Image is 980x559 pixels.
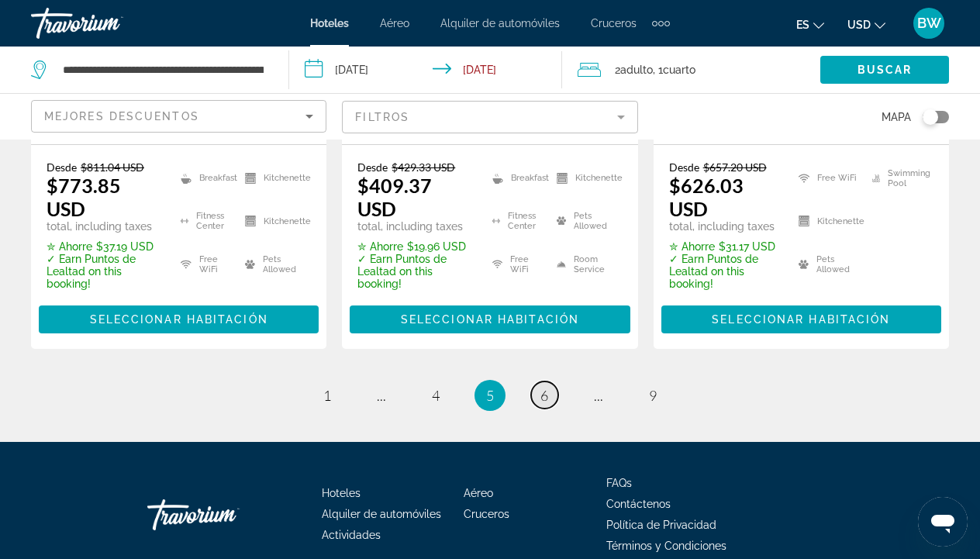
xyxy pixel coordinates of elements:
[652,11,670,36] button: Extra navigation items
[649,387,657,404] span: 9
[663,64,695,76] span: Cuarto
[847,19,871,31] span: USD
[47,220,161,233] p: total, including taxes
[90,313,268,326] span: Seleccionar habitación
[485,247,549,282] li: Free WiFi
[485,204,549,240] li: Fitness Center
[485,160,549,196] li: Breakfast
[357,174,432,220] ins: $409.37 USD
[350,309,630,326] a: Seleccionar habitación
[44,107,313,126] mat-select: Sort by
[917,16,941,31] span: BW
[549,247,623,282] li: Room Service
[147,492,302,538] a: Travorium
[173,204,237,240] li: Fitness Center
[669,240,779,253] p: $31.17 USD
[911,110,949,124] button: Toggle map
[392,160,455,174] del: $429.33 USD
[712,313,890,326] span: Seleccionar habitación
[540,387,548,404] span: 6
[562,47,820,93] button: Travelers: 2 adults, 0 children
[661,309,941,326] a: Seleccionar habitación
[310,17,349,29] a: Hoteles
[39,305,319,333] button: Seleccionar habitación
[796,13,824,36] button: Change language
[357,253,472,290] p: ✓ Earn Puntos de Lealtad on this booking!
[289,47,563,93] button: Check-in date: Oct 2, 2025 Check-out date: Oct 5, 2025
[791,247,864,282] li: Pets Allowed
[606,519,716,531] a: Política de Privacidad
[591,17,637,29] a: Cruceros
[606,540,726,552] a: Términos y Condiciones
[173,247,237,282] li: Free WiFi
[357,240,472,253] p: $19.96 USD
[464,508,509,520] a: Cruceros
[322,508,441,520] a: Alquiler de automóviles
[47,240,92,253] span: ✮ Ahorre
[322,529,381,541] a: Actividades
[606,498,671,510] a: Contáctenos
[380,17,409,29] a: Aéreo
[401,313,579,326] span: Seleccionar habitación
[594,387,603,404] span: ...
[820,56,949,84] button: Buscar
[357,240,403,253] span: ✮ Ahorre
[796,19,809,31] span: es
[791,160,864,196] li: Free WiFi
[653,59,695,81] span: , 1
[669,160,699,174] span: Desde
[377,387,386,404] span: ...
[669,220,779,233] p: total, including taxes
[486,387,494,404] span: 5
[237,247,311,282] li: Pets Allowed
[31,380,949,411] nav: Pagination
[703,160,767,174] del: $657.20 USD
[39,309,319,326] a: Seleccionar habitación
[669,240,715,253] span: ✮ Ahorre
[918,497,968,547] iframe: Botón para iniciar la ventana de mensajería
[432,387,440,404] span: 4
[350,305,630,333] button: Seleccionar habitación
[464,487,493,499] a: Aéreo
[31,3,186,43] a: Travorium
[47,253,161,290] p: ✓ Earn Puntos de Lealtad on this booking!
[882,106,911,128] span: Mapa
[47,174,121,220] ins: $773.85 USD
[857,64,913,76] span: Buscar
[440,17,560,29] a: Alquiler de automóviles
[323,387,331,404] span: 1
[322,487,361,499] a: Hoteles
[237,160,311,196] li: Kitchenette
[549,204,623,240] li: Pets Allowed
[342,100,637,134] button: Filter
[615,59,653,81] span: 2
[173,160,237,196] li: Breakfast
[357,220,472,233] p: total, including taxes
[864,160,933,196] li: Swimming Pool
[47,160,77,174] span: Desde
[669,253,779,290] p: ✓ Earn Puntos de Lealtad on this booking!
[81,160,144,174] del: $811.04 USD
[606,477,632,489] a: FAQs
[549,160,623,196] li: Kitchenette
[357,160,388,174] span: Desde
[909,7,949,40] button: User Menu
[791,204,864,240] li: Kitchenette
[661,305,941,333] button: Seleccionar habitación
[237,204,311,240] li: Kitchenette
[847,13,885,36] button: Change currency
[47,240,161,253] p: $37.19 USD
